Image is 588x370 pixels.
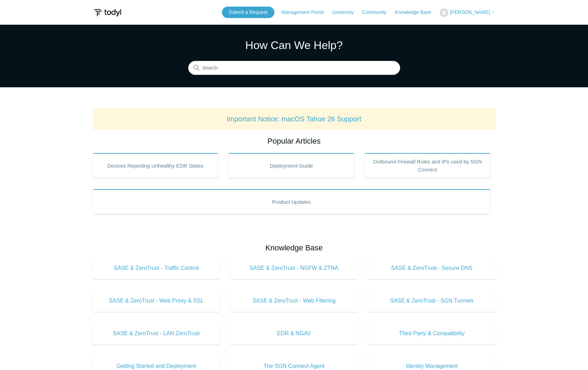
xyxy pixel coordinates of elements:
[450,9,490,15] span: [PERSON_NAME]
[93,322,220,345] a: SASE & ZeroTrust - LAN ZeroTrust
[188,61,400,75] input: Search
[103,264,210,272] span: SASE & ZeroTrust - Traffic Control
[332,9,360,16] a: University
[440,8,495,17] button: [PERSON_NAME]
[93,257,220,279] a: SASE & ZeroTrust - Traffic Control
[93,189,490,214] a: Product Updates
[103,297,210,305] span: SASE & ZeroTrust - Web Proxy & SSL
[365,153,490,178] a: Outbound Firewall Rules and IPs used by SGN Connect
[379,329,485,338] span: Third Party & Compatibility
[368,290,496,312] a: SASE & ZeroTrust - SGN Tunnels
[93,242,496,254] h2: Knowledge Base
[395,9,438,16] a: Knowledge Base
[93,290,220,312] a: SASE & ZeroTrust - Web Proxy & SSL
[368,257,496,279] a: SASE & ZeroTrust - Secure DNS
[230,322,358,345] a: EDR & NGAV
[222,7,274,18] a: Submit a Request
[227,115,362,123] a: Important Notice: macOS Tahoe 26 Support
[188,37,400,54] h1: How Can We Help?
[241,297,347,305] span: SASE & ZeroTrust - Web Filtering
[368,322,496,345] a: Third Party & Compatibility
[379,297,485,305] span: SASE & ZeroTrust - SGN Tunnels
[230,290,358,312] a: SASE & ZeroTrust - Web Filtering
[229,153,354,178] a: Deployment Guide
[281,9,331,16] a: Management Portal
[230,257,358,279] a: SASE & ZeroTrust - NGFW & ZTNA
[93,6,122,19] img: Todyl Support Center Help Center home page
[362,9,394,16] a: Community
[103,329,210,338] span: SASE & ZeroTrust - LAN ZeroTrust
[93,153,218,178] a: Devices Reporting Unhealthy EDR States
[241,329,347,338] span: EDR & NGAV
[93,135,496,147] h2: Popular Articles
[379,264,485,272] span: SASE & ZeroTrust - Secure DNS
[241,264,347,272] span: SASE & ZeroTrust - NGFW & ZTNA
